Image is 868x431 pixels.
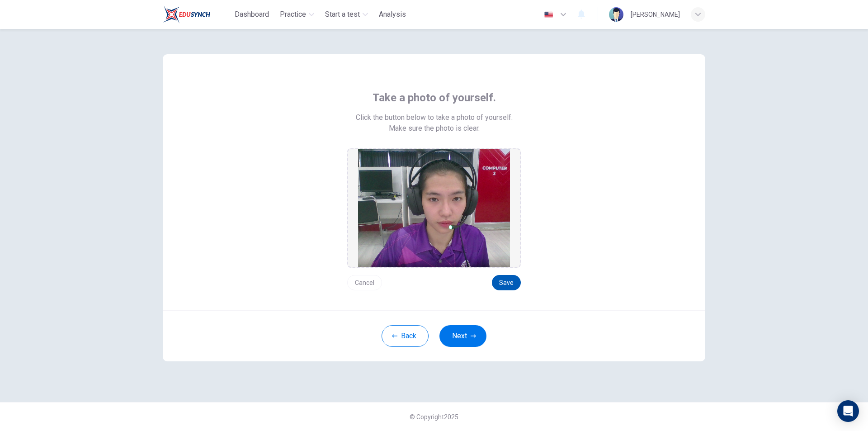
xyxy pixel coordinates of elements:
[492,275,521,290] button: Save
[276,6,318,23] button: Practice
[439,325,486,347] button: Next
[163,5,231,24] a: Train Test logo
[321,6,372,23] button: Start a test
[375,6,410,23] button: Analysis
[280,9,306,20] span: Practice
[609,7,623,22] img: Profile picture
[543,11,554,18] img: en
[379,9,406,20] span: Analysis
[373,90,496,105] span: Take a photo of yourself.
[356,112,513,123] span: Click the button below to take a photo of yourself.
[389,123,480,134] span: Make sure the photo is clear.
[358,149,510,267] img: preview screemshot
[235,9,269,20] span: Dashboard
[325,9,360,20] span: Start a test
[231,6,273,23] button: Dashboard
[410,413,458,421] span: © Copyright 2025
[382,325,429,347] button: Back
[163,5,210,24] img: Train Test logo
[837,400,859,422] div: Open Intercom Messenger
[347,275,382,290] button: Cancel
[631,9,680,20] div: [PERSON_NAME]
